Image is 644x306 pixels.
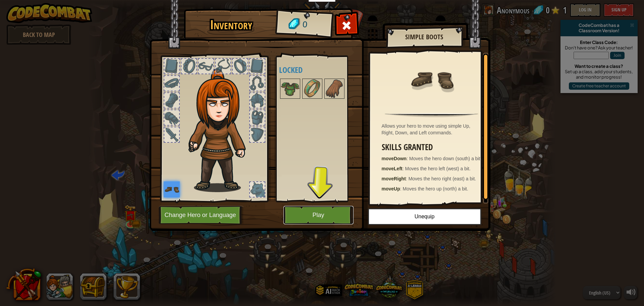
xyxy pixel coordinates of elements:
img: portrait.png [164,181,180,198]
h2: Simple Boots [393,33,456,41]
span: : [406,176,409,181]
span: : [400,186,403,191]
h1: Inventory [189,18,274,32]
span: 0 [302,18,308,31]
img: portrait.png [281,79,300,98]
span: Moves the hero down (south) a bit. [409,156,482,161]
span: Moves the hero up (north) a bit. [403,186,468,191]
div: Allows your hero to move using simple Up, Right, Down, and Left commands. [382,123,485,136]
button: Change Hero or Language [159,206,244,224]
img: portrait.png [303,79,322,98]
img: hr.png [385,113,478,117]
button: Play [283,206,354,224]
img: hair_f2.png [185,69,258,192]
button: Unequip [368,208,481,225]
h3: Skills Granted [382,143,485,152]
strong: moveRight [382,176,406,181]
strong: moveUp [382,186,400,191]
img: portrait.png [410,58,453,101]
h4: Locked [279,65,363,74]
strong: moveLeft [382,166,402,171]
strong: moveDown [382,156,407,161]
img: portrait.png [325,79,344,98]
span: Moves the hero right (east) a bit. [409,176,476,181]
span: : [402,166,405,171]
span: Moves the hero left (west) a bit. [405,166,471,171]
span: : [407,156,409,161]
